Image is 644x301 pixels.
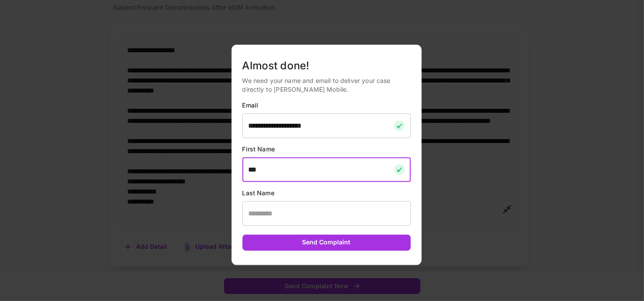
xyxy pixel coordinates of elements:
img: checkmark [394,165,405,175]
p: First Name [242,145,411,154]
button: Send Complaint [242,235,411,251]
img: checkmark [394,121,405,131]
h5: Almost done! [242,59,411,73]
p: Last Name [242,189,411,198]
p: Email [242,101,411,110]
p: We need your name and email to deliver your case directly to [PERSON_NAME] Mobile. [242,77,411,94]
